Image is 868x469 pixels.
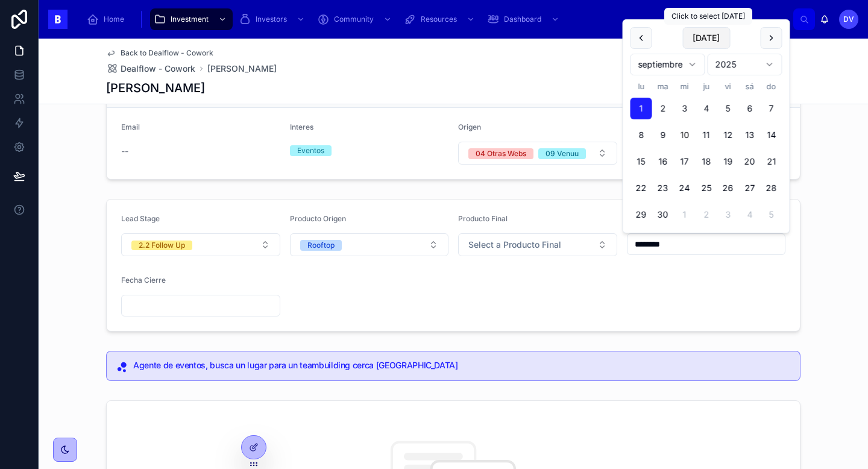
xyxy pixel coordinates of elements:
button: viernes, 26 de septiembre de 2025 [717,177,739,199]
button: Select Button [290,233,449,256]
h1: [PERSON_NAME] [106,80,205,96]
span: Dealflow - Cowork [121,63,195,75]
button: viernes, 12 de septiembre de 2025 [717,124,739,146]
a: Community [313,8,398,30]
a: Dealflow - Cowork [106,63,195,75]
div: Eventos [297,145,324,156]
button: miércoles, 1 de octubre de 2025 [674,204,696,225]
button: [DATE] [682,27,730,49]
button: viernes, 19 de septiembre de 2025 [717,151,739,172]
span: Origen [458,122,481,131]
button: domingo, 5 de octubre de 2025 [761,204,782,225]
button: lunes, 29 de septiembre de 2025 [631,204,652,225]
button: martes, 2 de septiembre de 2025 [652,98,674,119]
button: miércoles, 3 de septiembre de 2025 [674,98,696,119]
div: scrollable content [77,6,793,33]
button: Unselect I_04_OTRAS_WEBS [468,147,533,159]
button: domingo, 28 de septiembre de 2025 [761,177,782,199]
img: App logo [48,10,68,29]
table: septiembre 2025 [631,80,782,225]
span: Investment [171,14,209,24]
button: lunes, 15 de septiembre de 2025 [631,151,652,172]
th: lunes [631,80,652,93]
span: Fecha Cierre [121,275,166,285]
th: sábado [739,80,761,93]
button: domingo, 14 de septiembre de 2025 [761,124,782,146]
th: viernes [717,80,739,93]
a: Investment [150,8,233,30]
button: lunes, 8 de septiembre de 2025 [631,124,652,146]
button: miércoles, 24 de septiembre de 2025 [674,177,696,199]
th: martes [652,80,674,93]
h5: Agente de eventos, busca un lugar para un teambuilding cerca Sitges [133,361,790,370]
button: jueves, 2 de octubre de 2025 [696,204,717,225]
a: Home [83,8,133,30]
span: Producto Final [458,214,508,223]
button: sábado, 27 de septiembre de 2025 [739,177,761,199]
button: lunes, 22 de septiembre de 2025 [631,177,652,199]
button: martes, 16 de septiembre de 2025 [652,151,674,172]
span: Dashboard [504,14,541,24]
button: viernes, 5 de septiembre de 2025 [717,98,739,119]
button: Unselect I_09_VENUU [538,147,586,159]
span: Lead Stage [121,214,160,223]
a: [PERSON_NAME] [207,63,277,75]
span: Back to Dealflow - Cowork [121,48,213,58]
button: martes, 23 de septiembre de 2025 [652,177,674,199]
button: martes, 9 de septiembre de 2025 [652,124,674,146]
a: Resources [400,8,481,30]
th: jueves [696,80,717,93]
span: Community [334,14,374,24]
a: Back to Dealflow - Cowork [106,48,213,58]
span: Interes [290,122,313,131]
div: 09 Venuu [546,148,579,159]
button: Select Button [458,142,617,165]
div: 2.2 Follow Up [139,241,185,250]
button: jueves, 18 de septiembre de 2025 [696,151,717,172]
button: jueves, 25 de septiembre de 2025 [696,177,717,199]
div: Rooftop [307,240,335,251]
span: Select a Producto Final [468,239,561,251]
span: -- [121,145,128,157]
span: Producto Origen [290,214,346,223]
button: sábado, 20 de septiembre de 2025 [739,151,761,172]
button: sábado, 13 de septiembre de 2025 [739,124,761,146]
button: Select Button [121,233,280,256]
button: lunes, 1 de septiembre de 2025, selected [631,98,652,119]
div: Click to select [DATE] [664,8,752,25]
button: jueves, 11 de septiembre de 2025 [696,124,717,146]
button: viernes, 3 de octubre de 2025 [717,204,739,225]
button: jueves, 4 de septiembre de 2025 [696,98,717,119]
button: miércoles, 17 de septiembre de 2025 [674,151,696,172]
button: Today, miércoles, 10 de septiembre de 2025 [674,124,696,146]
span: Resources [421,14,457,24]
button: sábado, 6 de septiembre de 2025 [739,98,761,119]
th: miércoles [674,80,696,93]
button: domingo, 21 de septiembre de 2025 [761,151,782,172]
button: sábado, 4 de octubre de 2025 [739,204,761,225]
button: Select Button [458,233,617,256]
span: Home [104,14,124,24]
button: domingo, 7 de septiembre de 2025 [761,98,782,119]
span: Email [121,122,140,131]
th: domingo [761,80,782,93]
a: Investors [235,8,311,30]
button: martes, 30 de septiembre de 2025 [652,204,674,225]
div: 04 Otras Webs [476,148,526,159]
span: Investors [256,14,287,24]
a: Dashboard [483,8,565,30]
span: DV [843,14,854,24]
